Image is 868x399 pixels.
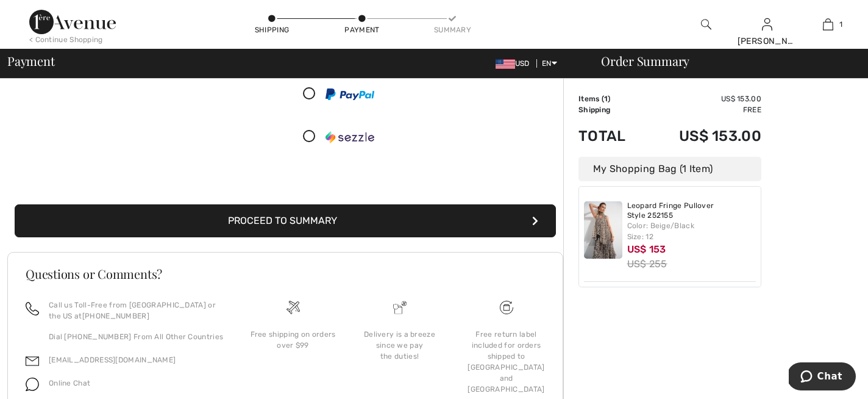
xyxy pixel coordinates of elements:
[738,35,797,48] div: [PERSON_NAME]
[578,157,761,181] div: My Shopping Bag (1 Item)
[578,115,645,157] td: Total
[49,379,90,387] span: Online Chat
[325,131,374,143] img: Sezzle
[26,354,39,368] img: email
[325,88,374,100] img: PayPal
[627,220,756,242] div: Color: Beige/Black Size: 12
[254,24,290,35] div: Shipping
[344,24,380,35] div: Payment
[701,17,711,32] img: search the website
[15,204,556,237] button: Proceed to Summary
[249,329,336,351] div: Free shipping on orders over $99
[49,300,225,322] p: Call us Toll-Free from [GEOGRAPHIC_DATA] or the US at
[393,301,407,314] img: Delivery is a breeze since we pay the duties!
[823,17,833,32] img: My Bag
[49,356,176,364] a: [EMAIL_ADDRESS][DOMAIN_NAME]
[29,10,116,34] img: 1ère Avenue
[500,301,513,314] img: Free shipping on orders over $99
[645,93,761,104] td: US$ 153.00
[82,312,149,320] a: [PHONE_NUMBER]
[584,201,622,259] img: Leopard Fringe Pullover Style 252155
[434,24,471,35] div: Summary
[578,93,645,104] td: Items ( )
[762,17,772,32] img: My Info
[627,243,666,255] span: US$ 153
[839,19,842,30] span: 1
[49,331,225,342] p: Dial [PHONE_NUMBER] From All Other Countries
[496,59,535,68] span: USD
[798,17,858,32] a: 1
[286,301,300,314] img: Free shipping on orders over $99
[463,329,550,395] div: Free return label included for orders shipped to [GEOGRAPHIC_DATA] and [GEOGRAPHIC_DATA]
[645,115,761,157] td: US$ 153.00
[542,59,557,68] span: EN
[578,104,645,115] td: Shipping
[789,362,856,393] iframe: Opens a widget where you can chat to one of our agents
[645,104,761,115] td: Free
[26,378,39,391] img: chat
[496,59,515,69] img: US Dollar
[627,201,756,220] a: Leopard Fringe Pullover Style 252155
[26,302,39,315] img: call
[604,95,608,103] span: 1
[627,258,667,270] s: US$ 255
[26,268,545,280] h3: Questions or Comments?
[29,34,103,45] div: < Continue Shopping
[586,55,861,67] div: Order Summary
[356,329,443,362] div: Delivery is a breeze since we pay the duties!
[762,18,772,30] a: Sign In
[7,55,54,67] span: Payment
